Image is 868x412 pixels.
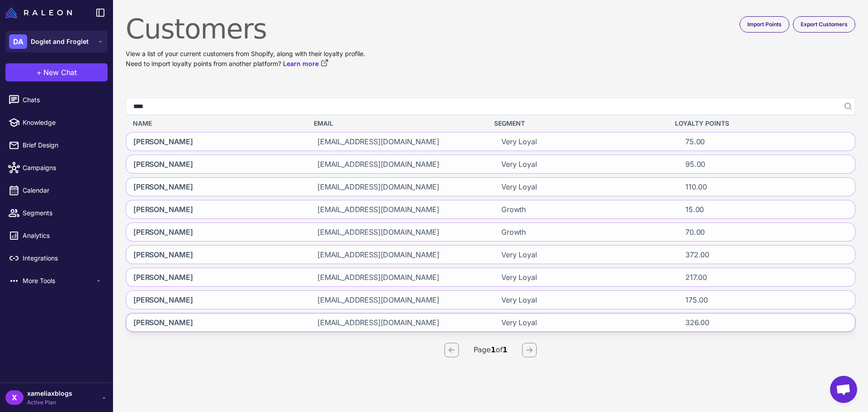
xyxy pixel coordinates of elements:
span: Very Loyal [501,249,537,260]
span: 175.00 [685,294,708,305]
span: 75.00 [685,136,705,147]
span: [PERSON_NAME] [133,317,193,328]
span: Import Points [747,20,782,28]
div: [PERSON_NAME][EMAIL_ADDRESS][DOMAIN_NAME]Very Loyal326.00 [126,313,855,332]
h1: Customers [126,13,855,45]
span: Active Plan [27,398,72,407]
div: [PERSON_NAME][EMAIL_ADDRESS][DOMAIN_NAME]Very Loyal175.00 [126,290,855,309]
p: View a list of your current customers from Shopify, along with their loyalty profile. [126,49,855,59]
span: Chats [23,95,102,105]
span: Loyalty Points [675,118,729,128]
span: 70.00 [685,227,705,237]
span: Growth [501,227,526,237]
span: Growth [501,204,526,215]
a: Open chat [830,376,857,403]
span: Email [314,118,333,128]
span: Very Loyal [501,294,537,305]
a: Calendar [4,181,109,200]
span: Very Loyal [501,317,537,328]
div: [PERSON_NAME][EMAIL_ADDRESS][DOMAIN_NAME]Very Loyal217.00 [126,268,855,287]
strong: 1 [491,346,496,354]
span: Very Loyal [501,136,537,147]
span: + [37,67,42,78]
span: [PERSON_NAME] [133,204,193,215]
span: [EMAIL_ADDRESS][DOMAIN_NAME] [317,272,439,283]
span: [EMAIL_ADDRESS][DOMAIN_NAME] [317,136,439,147]
a: Analytics [4,226,109,245]
span: Export Customers [801,20,848,28]
span: Calendar [23,185,102,195]
a: Brief Design [4,136,109,155]
span: Doglet and Froglet [31,37,89,47]
span: [PERSON_NAME] [133,136,193,147]
p: Need to import loyalty points from another platform? [126,59,855,69]
span: [EMAIL_ADDRESS][DOMAIN_NAME] [317,294,439,305]
div: X [5,390,24,405]
span: Segments [23,208,102,218]
span: New Chat [43,67,77,78]
span: 15.00 [685,204,704,215]
a: Segments [4,204,109,223]
div: [PERSON_NAME][EMAIL_ADDRESS][DOMAIN_NAME]Very Loyal110.00 [126,177,855,196]
span: xameliaxblogs [27,388,72,398]
span: More Tools [23,276,95,286]
span: Very Loyal [501,159,537,170]
img: Raleon Logo [5,7,72,18]
span: [PERSON_NAME] [133,159,193,170]
div: [PERSON_NAME][EMAIL_ADDRESS][DOMAIN_NAME]Growth15.00 [126,200,855,219]
button: +New Chat [5,63,108,81]
span: [EMAIL_ADDRESS][DOMAIN_NAME] [317,181,439,192]
span: [PERSON_NAME] [133,272,193,283]
div: [PERSON_NAME][EMAIL_ADDRESS][DOMAIN_NAME]Very Loyal95.00 [126,155,855,174]
button: DADoglet and Froglet [5,31,108,52]
span: Segment [494,118,525,128]
span: 95.00 [685,159,705,170]
span: 217.00 [685,272,707,283]
a: Integrations [4,249,109,268]
span: Very Loyal [501,272,537,283]
span: [PERSON_NAME] [133,181,193,192]
span: [EMAIL_ADDRESS][DOMAIN_NAME] [317,227,439,237]
span: 326.00 [685,317,709,328]
span: [EMAIL_ADDRESS][DOMAIN_NAME] [317,317,439,328]
span: Very Loyal [501,181,537,192]
span: [EMAIL_ADDRESS][DOMAIN_NAME] [317,204,439,215]
span: Brief Design [23,140,102,150]
span: [PERSON_NAME] [133,227,193,237]
a: Campaigns [4,158,109,177]
button: Search [839,98,855,115]
span: 110.00 [685,181,707,192]
a: Learn more [283,59,329,69]
div: [PERSON_NAME][EMAIL_ADDRESS][DOMAIN_NAME]Very Loyal372.00 [126,245,855,264]
span: Campaigns [23,163,102,173]
span: [PERSON_NAME] [133,249,193,260]
span: Integrations [23,253,102,263]
p: Page of [473,344,507,356]
span: Name [133,118,152,128]
a: Chats [4,90,109,109]
span: Knowledge [23,118,102,128]
a: Knowledge [4,113,109,132]
span: [PERSON_NAME] [133,294,193,305]
div: [PERSON_NAME][EMAIL_ADDRESS][DOMAIN_NAME]Growth70.00 [126,223,855,242]
span: 372.00 [685,249,709,260]
span: Analytics [23,231,102,241]
span: [EMAIL_ADDRESS][DOMAIN_NAME] [317,159,439,170]
div: [PERSON_NAME][EMAIL_ADDRESS][DOMAIN_NAME]Very Loyal75.00 [126,132,855,151]
div: DA [9,34,27,49]
strong: 1 [503,346,508,354]
span: [EMAIL_ADDRESS][DOMAIN_NAME] [317,249,439,260]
